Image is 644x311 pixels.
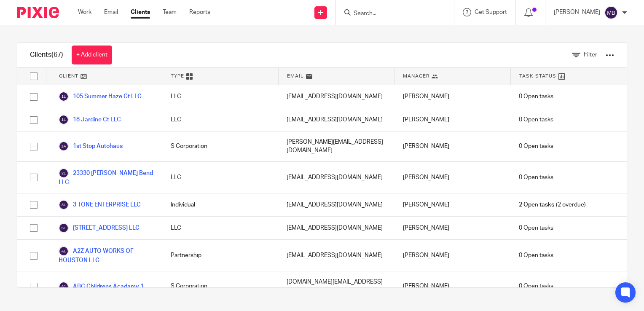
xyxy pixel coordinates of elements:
[162,217,279,239] div: LLC
[189,8,210,16] a: Reports
[59,168,69,178] img: svg%3E
[519,201,554,209] span: 2 Open tasks
[51,51,63,58] span: (67)
[59,141,123,151] a: 1st Stop Autohaus
[59,141,69,151] img: svg%3E
[78,8,91,16] a: Work
[519,142,553,150] span: 0 Open tasks
[162,85,279,108] div: LLC
[162,271,279,301] div: S Corporation
[519,201,585,209] span: (2 overdue)
[162,108,279,131] div: LLC
[394,108,511,131] div: [PERSON_NAME]
[519,282,553,290] span: 0 Open tasks
[475,9,507,15] span: Get Support
[59,115,121,125] a: 18 Jardine Ct LLC
[162,131,279,161] div: S Corporation
[519,173,553,182] span: 0 Open tasks
[59,91,69,102] img: svg%3E
[131,8,150,16] a: Clients
[162,162,279,193] div: LLC
[394,131,511,161] div: [PERSON_NAME]
[59,282,144,292] a: ABC Childrens Acadamy 1
[394,85,511,108] div: [PERSON_NAME]
[278,162,394,193] div: [EMAIL_ADDRESS][DOMAIN_NAME]
[403,72,429,80] span: Manager
[278,240,394,271] div: [EMAIL_ADDRESS][DOMAIN_NAME]
[554,8,600,16] p: [PERSON_NAME]
[394,240,511,271] div: [PERSON_NAME]
[59,200,69,210] img: svg%3E
[72,46,112,64] a: + Add client
[59,246,154,265] a: A2Z AUTO WORKS OF HOUSTON LLC
[278,271,394,301] div: [DOMAIN_NAME][EMAIL_ADDRESS][DOMAIN_NAME]
[278,85,394,108] div: [EMAIL_ADDRESS][DOMAIN_NAME]
[394,162,511,193] div: [PERSON_NAME]
[26,68,42,84] input: Select all
[59,282,69,292] img: svg%3E
[59,91,142,102] a: 105 Summer Haze Ct LLC
[278,108,394,131] div: [EMAIL_ADDRESS][DOMAIN_NAME]
[17,7,59,18] img: Pixie
[394,193,511,216] div: [PERSON_NAME]
[104,8,118,16] a: Email
[59,223,140,233] a: [STREET_ADDRESS] LLC
[519,224,553,232] span: 0 Open tasks
[519,115,553,124] span: 0 Open tasks
[59,200,141,210] a: 3 TONE ENTERPRISE LLC
[604,6,618,19] img: svg%3E
[59,223,69,233] img: svg%3E
[59,72,78,80] span: Client
[59,115,69,125] img: svg%3E
[163,8,177,16] a: Team
[394,217,511,239] div: [PERSON_NAME]
[162,240,279,271] div: Partnership
[353,10,429,18] input: Search
[287,72,304,80] span: Email
[278,131,394,161] div: [PERSON_NAME][EMAIL_ADDRESS][DOMAIN_NAME]
[394,271,511,301] div: [PERSON_NAME]
[278,193,394,216] div: [EMAIL_ADDRESS][DOMAIN_NAME]
[584,52,597,58] span: Filter
[519,92,553,101] span: 0 Open tasks
[59,246,69,256] img: svg%3E
[30,51,63,59] h1: Clients
[162,193,279,216] div: Individual
[278,217,394,239] div: [EMAIL_ADDRESS][DOMAIN_NAME]
[59,168,154,187] a: 23330 [PERSON_NAME] Bend LLC
[519,72,556,80] span: Task Status
[519,251,553,260] span: 0 Open tasks
[171,72,184,80] span: Type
